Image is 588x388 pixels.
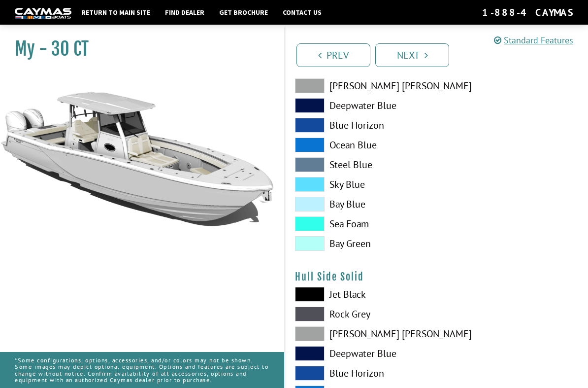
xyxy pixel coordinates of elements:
label: Deepwater Blue [295,98,427,113]
label: Sea Foam [295,216,427,231]
a: Prev [296,43,370,67]
h1: My - 30 CT [15,38,260,60]
h4: Hull Side Solid [295,271,578,283]
label: [PERSON_NAME] [PERSON_NAME] [295,326,427,341]
a: Find Dealer [160,6,209,19]
label: [PERSON_NAME] [PERSON_NAME] [295,78,427,93]
a: Next [375,43,449,67]
label: Ocean Blue [295,138,427,152]
a: Standard Features [494,35,573,46]
a: Return to main site [76,6,155,19]
a: Contact Us [278,6,327,19]
label: Bay Blue [295,197,427,212]
ul: Pagination [294,42,588,67]
a: Get Brochure [214,6,273,19]
label: Rock Grey [295,307,427,321]
img: white-logo-c9c8dbefe5ff5ceceb0f0178aa75bf4bb51f6bca0971e226c86eb53dfe498488.png [15,8,71,18]
label: Sky Blue [295,177,427,192]
label: Steel Blue [295,157,427,172]
label: Bay Green [295,236,427,251]
div: 1-888-4CAYMAS [482,6,573,19]
label: Blue Horizon [295,366,427,381]
p: *Some configurations, options, accessories, and/or colors may not be shown. Some images may depic... [15,352,269,388]
label: Blue Horizon [295,118,427,133]
label: Jet Black [295,287,427,302]
label: Deepwater Blue [295,346,427,361]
